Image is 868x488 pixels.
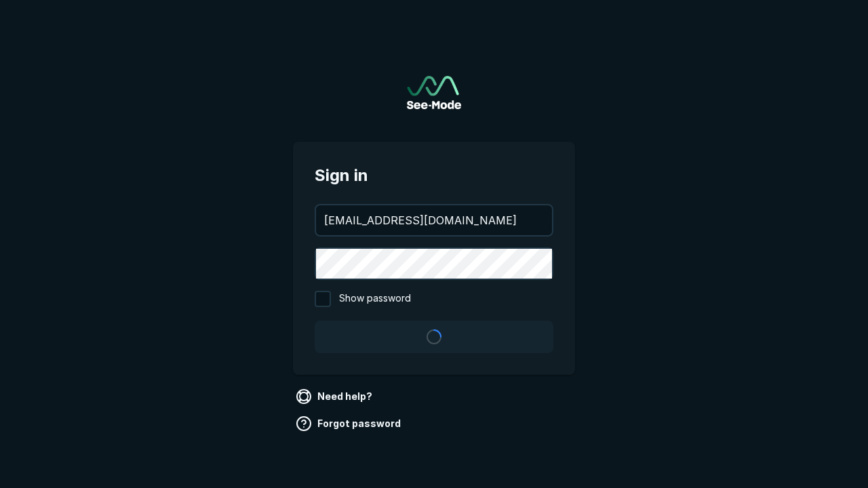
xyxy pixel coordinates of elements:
span: Show password [339,291,411,307]
a: Go to sign in [407,76,461,109]
a: Need help? [293,386,378,407]
input: your@email.com [316,205,552,235]
span: Sign in [315,163,553,188]
a: Forgot password [293,413,406,434]
img: See-Mode Logo [407,76,461,109]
